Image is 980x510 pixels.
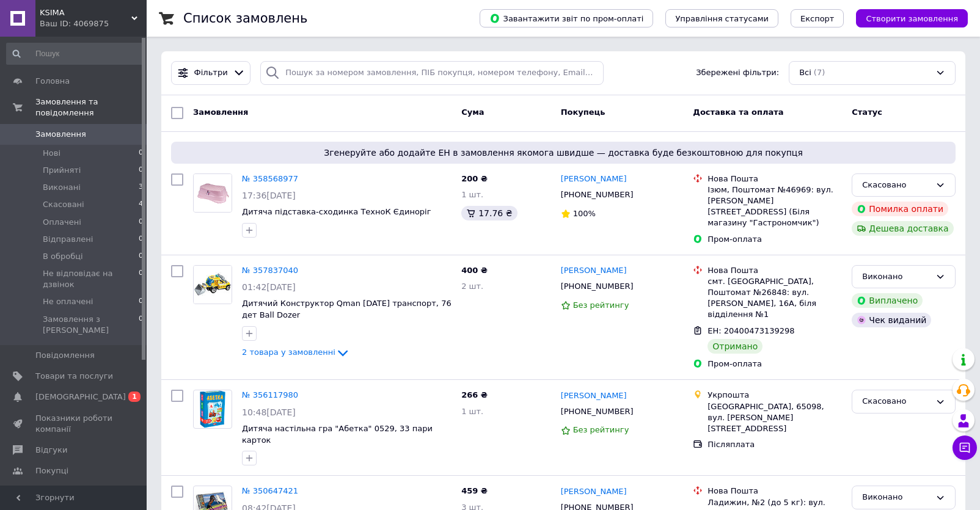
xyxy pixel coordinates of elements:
span: Завантажити звіт по пром-оплаті [489,13,643,24]
h1: Список замовлень [183,11,307,26]
span: Створити замовлення [866,14,958,23]
span: 10:48[DATE] [242,407,296,417]
div: Ваш ID: 4069875 [40,18,147,29]
span: В обробці [43,251,83,262]
span: Експорт [800,14,835,23]
span: Без рейтингу [573,425,629,434]
span: 17:36[DATE] [242,191,296,200]
div: Нова Пошта [708,486,842,497]
span: KSIMA [40,7,131,18]
span: Замовлення та повідомлення [35,97,147,118]
div: Чек виданий [852,313,931,327]
span: 2 шт. [461,282,483,291]
span: Скасовані [43,199,84,210]
span: 459 ₴ [461,486,488,495]
span: ЕН: 20400473139298 [708,326,794,335]
span: 0 [139,296,143,307]
div: Пром-оплата [708,359,842,370]
span: Товари та послуги [35,371,113,382]
span: 1 шт. [461,190,483,199]
div: 17.76 ₴ [461,206,517,220]
div: Скасовано [862,395,931,408]
span: Збережені фільтри: [696,67,779,79]
span: 1 шт. [461,407,483,416]
a: Дитяча настільна гра "Абетка" 0529, 33 пари карток [242,424,433,445]
span: Замовлення [35,129,86,140]
div: [GEOGRAPHIC_DATA], 65098, вул. [PERSON_NAME][STREET_ADDRESS] [708,401,842,435]
img: Фото товару [194,390,232,428]
div: Нова Пошта [708,265,842,276]
span: 0 [139,217,143,228]
span: Не відповідає на дзвінок [43,268,139,290]
span: 266 ₴ [461,390,488,399]
img: Фото товару [194,266,232,304]
div: Пром-оплата [708,234,842,245]
span: Відгуки [35,445,67,456]
span: Головна [35,76,70,87]
a: Фото товару [193,390,232,429]
span: 0 [139,148,143,159]
span: Оплачені [43,217,81,228]
a: Фото товару [193,173,232,213]
a: Дитячий Конструктор Qman [DATE] транспорт, 76 дет Ball Dozer [242,299,452,319]
span: Покупець [561,107,605,117]
span: Замовлення [193,107,248,117]
a: Фото товару [193,265,232,304]
span: Не оплачені [43,296,93,307]
span: Без рейтингу [573,301,629,310]
input: Пошук за номером замовлення, ПІБ покупця, номером телефону, Email, номером накладної [260,61,604,85]
span: 1 [128,392,141,402]
div: Дешева доставка [852,221,953,236]
a: [PERSON_NAME] [561,265,627,277]
button: Управління статусами [665,9,778,27]
a: Дитяча підставка-сходинка ТехноК Єдиноріг [242,207,431,216]
div: Помилка оплати [852,202,948,216]
a: № 358568977 [242,174,298,183]
span: Управління статусами [675,14,769,23]
span: Покупці [35,465,68,476]
div: Скасовано [862,179,931,192]
span: (7) [814,68,825,77]
span: 0 [139,251,143,262]
div: Виконано [862,271,931,283]
div: Нова Пошта [708,173,842,184]
span: Статус [852,107,882,117]
span: 0 [139,234,143,245]
button: Створити замовлення [856,9,968,27]
img: Фото товару [194,174,232,212]
button: Експорт [791,9,844,27]
span: Фільтри [194,67,228,79]
span: [DEMOGRAPHIC_DATA] [35,392,126,403]
span: Нові [43,148,60,159]
span: 4 [139,199,143,210]
div: [PHONE_NUMBER] [558,187,636,203]
button: Чат з покупцем [953,435,977,460]
div: [PHONE_NUMBER] [558,404,636,420]
div: Виконано [862,491,931,504]
span: 100% [573,209,596,218]
a: № 357837040 [242,266,298,275]
span: 400 ₴ [461,266,488,275]
span: Прийняті [43,165,81,176]
span: Доставка та оплата [693,107,783,117]
a: 2 товара у замовленні [242,348,350,357]
a: № 350647421 [242,486,298,495]
span: Замовлення з [PERSON_NAME] [43,314,139,336]
input: Пошук [6,43,144,65]
span: Cума [461,107,484,117]
span: 3 [139,182,143,193]
div: Отримано [708,339,762,354]
a: [PERSON_NAME] [561,173,627,185]
div: Виплачено [852,293,923,308]
span: Повідомлення [35,350,95,361]
span: Відправлені [43,234,93,245]
span: Виконані [43,182,81,193]
span: 200 ₴ [461,174,488,183]
span: Показники роботи компанії [35,413,113,435]
a: № 356117980 [242,390,298,399]
div: [PHONE_NUMBER] [558,279,636,294]
div: Післяплата [708,439,842,450]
